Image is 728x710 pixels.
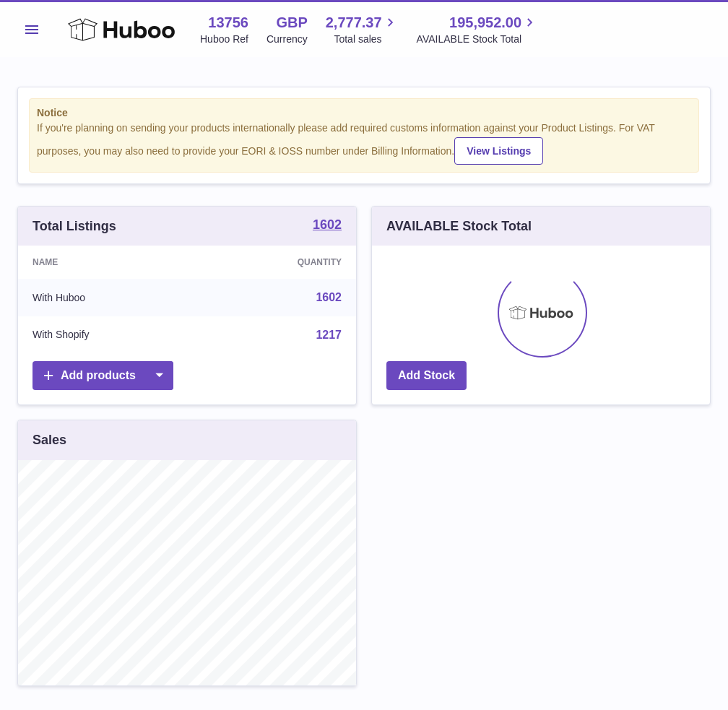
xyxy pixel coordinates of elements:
h3: Sales [32,431,66,449]
h3: AVAILABLE Stock Total [386,217,532,235]
a: Add products [32,361,173,391]
div: If you're planning on sending your products internationally please add required customs informati... [37,121,691,165]
td: With Shopify [18,316,200,354]
div: Huboo Ref [200,33,248,46]
span: 2,777.37 [326,13,382,33]
strong: Notice [37,106,691,120]
a: View Listings [454,137,543,165]
h3: Total Listings [32,217,116,235]
a: 2,777.37 Total sales [326,13,399,46]
span: AVAILABLE Stock Total [417,33,539,46]
strong: 13756 [208,13,248,33]
a: 195,952.00 AVAILABLE Stock Total [417,13,539,46]
strong: GBP [276,13,307,33]
td: With Huboo [18,279,200,316]
a: Add Stock [386,361,467,391]
a: 1602 [316,291,342,303]
strong: 1602 [313,218,342,231]
th: Name [18,246,200,279]
span: Total sales [334,33,398,46]
div: Currency [266,33,308,46]
span: 195,952.00 [449,13,521,33]
th: Quantity [200,246,356,279]
a: 1217 [316,329,342,341]
a: 1602 [313,218,342,234]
